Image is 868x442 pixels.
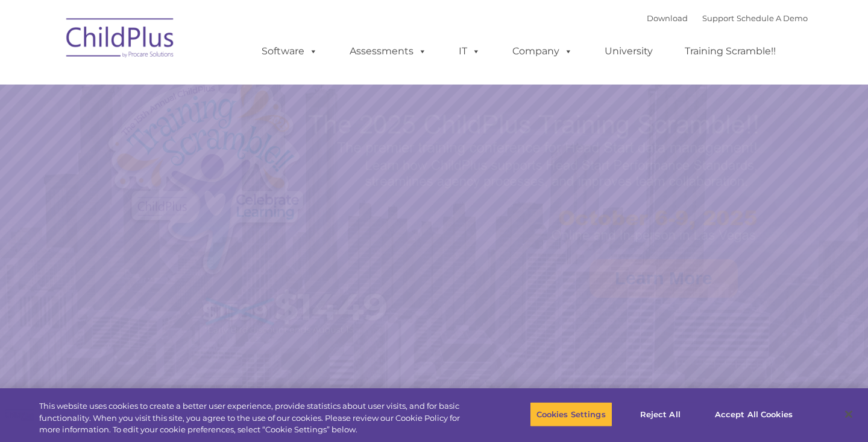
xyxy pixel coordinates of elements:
a: Software [250,39,330,63]
a: Training Scramble!! [673,39,788,63]
a: IT [447,39,492,63]
a: Support [702,13,734,23]
div: This website uses cookies to create a better user experience, provide statistics about user visit... [39,400,477,436]
button: Cookies Settings [530,402,612,427]
a: Company [500,39,585,63]
button: Accept All Cookies [708,402,799,427]
a: Schedule A Demo [737,13,808,23]
button: Close [835,401,862,428]
a: University [593,39,665,63]
font: | [647,13,808,23]
button: Reject All [623,402,698,427]
a: Download [647,13,688,23]
a: Learn More [590,259,738,298]
img: ChildPlus by Procare Solutions [60,10,181,70]
a: Assessments [338,39,439,63]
